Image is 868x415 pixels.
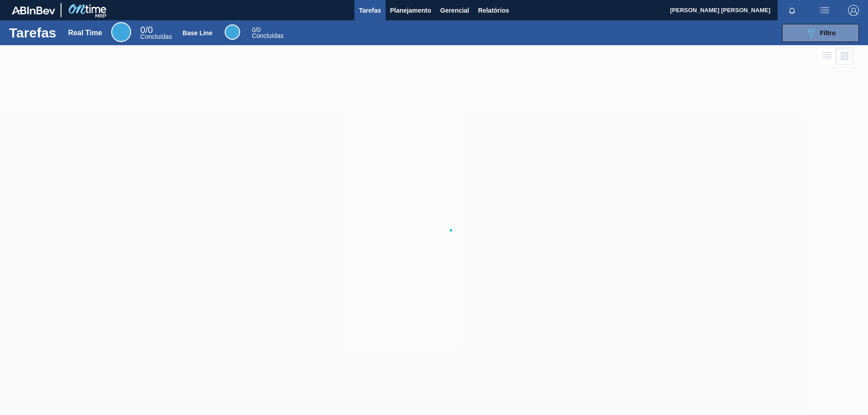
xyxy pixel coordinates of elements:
[359,5,381,16] span: Tarefas
[390,5,431,16] span: Planejamento
[12,6,55,14] img: TNhmsLtSVTkK8tSr43FrP2fwEKptu5GPRR3wAAAABJRU5ErkJggg==
[140,33,172,40] span: Concluídas
[848,5,859,16] img: Logout
[9,28,57,38] h1: Tarefas
[140,26,172,40] div: Real Time
[252,32,283,39] span: Concluídas
[140,25,153,35] span: / 0
[252,27,283,39] div: Base Line
[478,5,509,16] span: Relatórios
[820,29,836,37] span: Filtro
[252,26,255,33] span: 0
[782,24,859,42] button: Filtro
[252,26,260,33] span: / 0
[68,29,102,37] div: Real Time
[440,5,469,16] span: Gerencial
[225,24,240,40] div: Base Line
[183,29,212,37] div: Base Line
[778,4,807,17] button: Notificações
[140,25,145,35] span: 0
[111,22,131,42] div: Real Time
[819,5,830,16] img: userActions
